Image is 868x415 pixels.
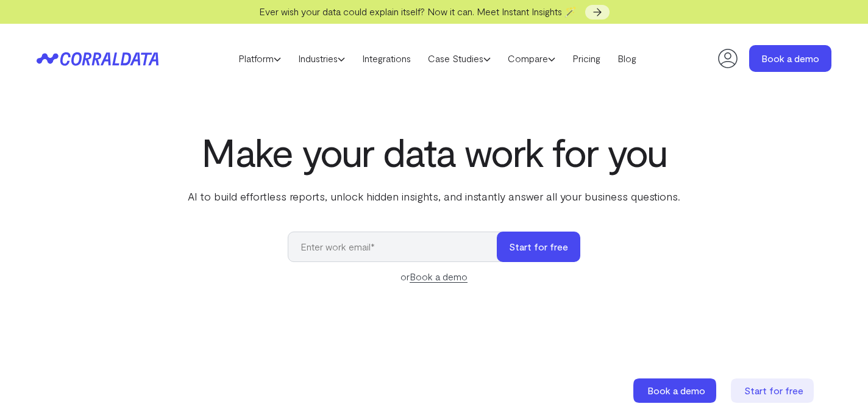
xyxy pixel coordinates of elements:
button: Start for free [497,232,580,262]
a: Pricing [564,49,609,68]
a: Industries [290,49,354,68]
span: Book a demo [647,385,705,396]
a: Book a demo [633,378,719,403]
a: Blog [609,49,645,68]
p: AI to build effortless reports, unlock hidden insights, and instantly answer all your business qu... [185,188,683,204]
a: Integrations [354,49,419,68]
a: Case Studies [419,49,499,68]
input: Enter work email* [288,232,509,262]
span: Start for free [744,385,803,396]
div: or [288,269,580,284]
a: Compare [499,49,564,68]
span: Ever wish your data could explain itself? Now it can. Meet Instant Insights 🪄 [259,5,577,17]
a: Book a demo [410,271,468,283]
a: Start for free [731,378,816,403]
a: Book a demo [749,45,831,72]
a: Platform [230,49,290,68]
h1: Make your data work for you [185,130,683,174]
